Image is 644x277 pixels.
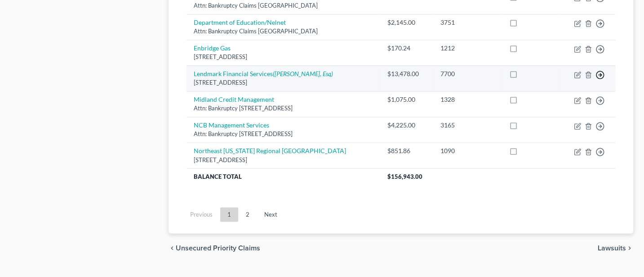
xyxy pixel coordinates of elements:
[387,121,426,130] div: $4,225.00
[169,244,176,251] i: chevron_left
[440,44,495,53] div: 1212
[273,70,333,77] i: ([PERSON_NAME], Esq)
[194,104,373,113] div: Attn: Bankruptcy [STREET_ADDRESS]
[387,18,426,27] div: $2,145.00
[440,95,495,104] div: 1328
[194,155,373,164] div: [STREET_ADDRESS]
[194,53,373,61] div: [STREET_ADDRESS]
[626,244,633,251] i: chevron_right
[194,130,373,138] div: Attn: Bankruptcy [STREET_ADDRESS]
[176,244,260,251] span: Unsecured Priority Claims
[598,244,633,251] button: Lawsuits chevron_right
[194,18,286,26] a: Department of Education/Nelnet
[387,69,426,78] div: $13,478.00
[194,27,373,36] div: Attn: Bankruptcy Claims [GEOGRAPHIC_DATA]
[440,69,495,78] div: 7700
[387,44,426,53] div: $170.24
[598,244,626,251] span: Lawsuits
[187,168,380,184] th: Balance Total
[440,121,495,130] div: 3165
[257,207,284,222] a: Next
[194,1,373,10] div: Attn: Bankruptcy Claims [GEOGRAPHIC_DATA]
[194,44,231,52] a: Enbridge Gas
[169,244,260,251] button: chevron_left Unsecured Priority Claims
[440,146,495,155] div: 1090
[387,95,426,104] div: $1,075.00
[440,18,495,27] div: 3751
[194,147,346,154] a: Northeast [US_STATE] Regional [GEOGRAPHIC_DATA]
[194,78,373,87] div: [STREET_ADDRESS]
[220,207,238,222] a: 1
[194,95,274,103] a: Midland Credit Management
[194,121,269,129] a: NCB Management Services
[387,173,422,180] span: $156,943.00
[194,70,333,77] a: Lendmark Financial Services([PERSON_NAME], Esq)
[239,207,257,222] a: 2
[387,146,426,155] div: $851.86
